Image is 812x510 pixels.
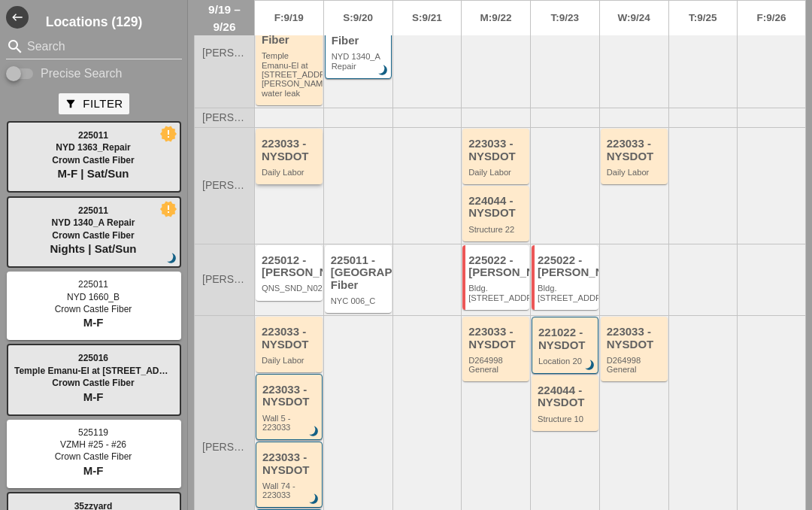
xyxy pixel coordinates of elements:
div: 221022 - NYSDOT [538,326,594,351]
div: D264998 General [607,356,664,375]
i: brightness_3 [375,62,392,79]
div: Structure 10 [538,414,595,423]
div: NYC 006_C [331,296,388,305]
span: M-F [83,316,104,329]
div: 224044 - NYSDOT [468,195,526,220]
div: QNS_SND_N027 [262,284,319,293]
a: F:9/19 [255,1,323,35]
span: Nights | Sat/Sun [50,242,136,255]
div: 223033 - NYSDOT [262,138,319,162]
span: M-F | Sat/Sun [57,167,129,180]
div: Bldg. 130 5th Ave [538,284,595,302]
span: 225011 [78,205,108,216]
div: Wall 5 - 223033 [262,414,318,433]
div: 223033 - NYSDOT [468,138,526,162]
span: NYD 1363_Repair [56,142,130,153]
i: brightness_3 [164,250,180,267]
span: Crown Castle Fiber [55,304,132,314]
div: Bldg. 130 5th Ave [468,284,526,302]
div: 225012 - [PERSON_NAME] [262,254,319,279]
span: 525119 [78,427,108,438]
span: [PERSON_NAME] [202,112,247,123]
div: 223033 - NYSDOT [468,326,526,351]
div: 223033 - NYSDOT [262,451,318,476]
span: Temple Emanu-El at [STREET_ADDRESS], [PERSON_NAME] water leak [14,366,320,376]
a: S:9/21 [393,1,462,35]
div: Daily Labor [262,168,319,177]
span: 225011 [78,130,108,141]
input: Search [27,35,161,59]
span: 225011 [78,279,108,290]
a: S:9/20 [324,1,392,35]
i: search [6,38,24,56]
div: Filter [65,96,123,113]
span: [PERSON_NAME] [202,274,247,285]
i: brightness_3 [306,492,323,508]
span: Crown Castle Fiber [52,378,134,388]
label: Precise Search [41,66,123,81]
div: 225022 - [PERSON_NAME] [538,254,595,279]
i: brightness_3 [582,357,598,374]
span: M-F [83,464,104,477]
span: Crown Castle Fiber [52,230,134,241]
div: 223033 - NYSDOT [607,326,664,351]
div: Temple Emanu-El at 1 E 65th Str, NYC, POE water leak [262,51,319,98]
div: 223033 - NYSDOT [262,384,318,408]
div: 225022 - [PERSON_NAME] [468,254,526,279]
a: W:9/24 [600,1,668,35]
span: Crown Castle Fiber [52,155,134,165]
div: 223033 - NYSDOT [262,326,319,351]
button: Shrink Sidebar [6,6,29,29]
span: NYD 1340_A Repair [52,217,135,228]
i: west [6,6,29,29]
div: Daily Labor [607,168,664,177]
a: T:9/23 [531,1,599,35]
span: 9/19 – 9/26 [202,1,247,35]
div: 224044 - NYSDOT [538,384,595,409]
div: Daily Labor [468,168,526,177]
div: Enable Precise search to match search terms exactly. [6,65,182,83]
i: brightness_3 [306,423,323,440]
span: Crown Castle Fiber [55,451,132,462]
div: NYD 1340_A Repair [332,52,387,71]
div: Wall 74 - 223033 [262,481,318,500]
span: VZMH #25 - #26 [60,439,126,450]
i: new_releases [162,202,175,216]
span: [PERSON_NAME] [202,442,247,453]
div: 225011 - [GEOGRAPHIC_DATA] Fiber [331,254,388,292]
a: M:9/22 [462,1,530,35]
span: NYD 1660_B [67,292,120,302]
div: Daily Labor [262,356,319,365]
a: F:9/26 [738,1,805,35]
a: T:9/25 [669,1,738,35]
span: [PERSON_NAME] [202,47,247,59]
button: Filter [59,93,129,114]
i: filter_alt [65,98,77,110]
div: 223033 - NYSDOT [607,138,664,162]
div: D264998 General [468,356,526,375]
span: [PERSON_NAME] [202,180,247,191]
span: M-F [83,390,104,403]
span: 225016 [78,353,108,363]
div: Location 20 [538,357,594,366]
i: new_releases [162,127,175,141]
div: Structure 22 [468,225,526,234]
